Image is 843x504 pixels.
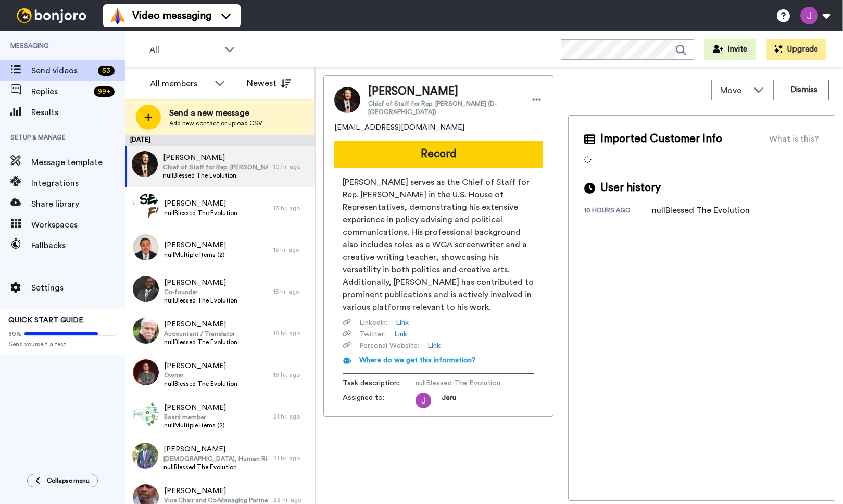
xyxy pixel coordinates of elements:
span: Chief of Staff for Rep. [PERSON_NAME] (D-[GEOGRAPHIC_DATA]) [163,163,268,171]
button: Invite [704,39,756,60]
span: nullMultiple Items (2) [164,421,226,430]
span: [PERSON_NAME] [164,240,226,250]
span: Collapse menu [47,476,90,485]
span: nullBlessed The Evolution [416,378,514,388]
span: [PERSON_NAME] [164,486,268,496]
img: 3fc1238a-de21-443f-b08f-445e73d81084.jpg [133,234,159,260]
a: Link [396,318,409,328]
span: nullBlessed The Evolution [164,209,237,217]
span: [PERSON_NAME] [164,278,237,288]
span: [DEMOGRAPHIC_DATA], Human Rights Activist [163,455,268,463]
div: All members [150,78,209,90]
span: Where do we get this information? [359,357,476,364]
span: 80% [8,330,22,338]
a: Link [394,329,407,339]
button: Collapse menu [27,474,98,487]
span: Move [720,84,748,97]
span: Send a new message [169,107,262,119]
div: 13 hr. ago [273,204,310,212]
span: [PERSON_NAME] serves as the Chief of Staff for Rep. [PERSON_NAME] in the U.S. House of Representa... [343,176,534,313]
span: nullBlessed The Evolution [164,296,237,305]
span: Send videos [31,65,94,77]
span: All [149,44,219,56]
span: Fallbacks [31,240,125,252]
span: [PERSON_NAME] [163,153,268,163]
span: nullBlessed The Evolution [163,171,268,180]
img: 8295d911-6bf9-4bf4-8ba4-ea27e0cf3319.jpg [133,276,159,302]
span: Video messaging [132,8,211,23]
span: [PERSON_NAME] [368,84,520,99]
div: 10 hr. ago [273,162,310,171]
div: 15 hr. ago [273,246,310,254]
img: bj-logo-header-white.svg [12,8,91,23]
img: f5a00483-c781-465b-b8b4-986b90605aaa.jpg [132,151,158,177]
div: 21 hr. ago [273,412,310,421]
img: 5bcc365c-7481-4f60-93a6-597ab5fa63b0.png [133,401,159,427]
span: Imported Customer Info [600,131,722,147]
span: Linkedin : [359,318,387,328]
img: 10d8e191-b113-4a67-839d-3552c50d802b.jpg [132,443,158,469]
span: Workspaces [31,219,125,231]
span: nullBlessed The Evolution [164,338,237,346]
span: Results [31,106,125,119]
span: QUICK START GUIDE [8,317,83,324]
button: Upgrade [766,39,826,60]
span: [PERSON_NAME] [164,402,226,413]
span: Integrations [31,177,125,190]
span: nullBlessed The Evolution [163,463,268,471]
span: [PERSON_NAME] [163,444,268,455]
a: Link [427,341,441,351]
span: [PERSON_NAME] [164,198,237,209]
div: nullBlessed The Evolution [652,204,750,217]
img: c9a2cc8a-e204-4a8e-af85-cde6a332f4f0.jpg [133,359,159,385]
span: Personal Website : [359,341,419,351]
div: [DATE] [125,135,315,146]
button: Dismiss [779,80,829,100]
span: Add new contact or upload CSV [169,119,262,128]
span: Send yourself a test [8,340,117,348]
img: photo.jpg [416,393,431,408]
div: 18 hr. ago [273,329,310,337]
img: Image of MARK MCDEVITT [334,87,360,113]
span: Jeru [442,393,456,408]
div: 53 [98,66,115,76]
span: Chief of Staff for Rep. [PERSON_NAME] (D-[GEOGRAPHIC_DATA]) [368,99,520,116]
div: 99 + [94,86,115,97]
img: a00d49bd-2f10-4384-af30-30b84c1ceb9a.jpg [133,318,159,344]
span: Assigned to: [343,393,416,408]
span: User history [600,180,661,196]
span: nullBlessed The Evolution [164,380,237,388]
div: 21 hr. ago [273,454,310,462]
div: 10 hours ago [584,206,652,217]
button: Newest [239,73,299,94]
span: Share library [31,198,125,210]
img: vm-color.svg [109,7,126,24]
span: [PERSON_NAME] [164,361,237,371]
span: Accountant / Translator [164,330,237,338]
span: Settings [31,282,125,294]
button: Record [334,141,543,168]
div: 22 hr. ago [273,496,310,504]
span: Twitter : [359,329,386,339]
span: [EMAIL_ADDRESS][DOMAIN_NAME] [334,122,464,133]
span: nullMultiple Items (2) [164,250,226,259]
span: Message template [31,156,125,169]
div: 15 hr. ago [273,287,310,296]
span: Owner [164,371,237,380]
span: Replies [31,85,90,98]
span: [PERSON_NAME] [164,319,237,330]
span: Co-founder [164,288,237,296]
img: 22035792-8723-4b79-9bb2-9e9acc032ba8.png [133,193,159,219]
div: What is this? [769,133,819,145]
span: Task description : [343,378,416,388]
div: 18 hr. ago [273,371,310,379]
span: Board member [164,413,226,421]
